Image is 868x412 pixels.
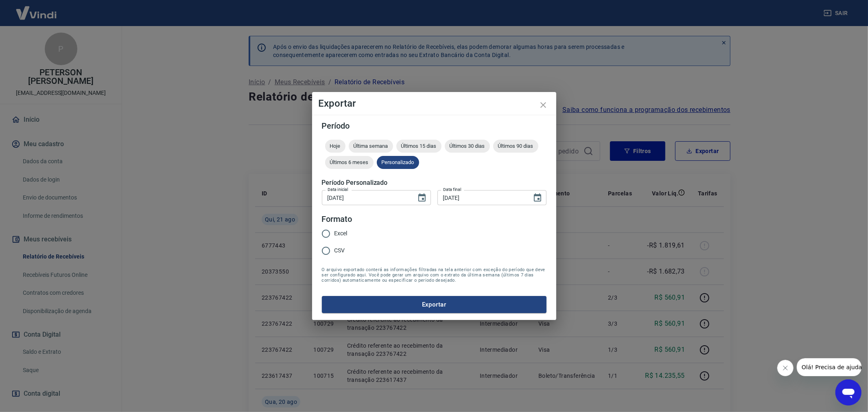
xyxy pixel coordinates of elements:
[414,190,430,206] button: Choose date, selected date is 20 de ago de 2025
[396,140,442,153] div: Últimos 15 dias
[797,358,861,376] iframe: Mensagem da empresa
[325,140,345,153] div: Hoje
[396,143,442,149] span: Últimos 15 dias
[325,143,345,149] span: Hoje
[322,122,547,130] h5: Período
[325,156,374,169] div: Últimos 6 meses
[835,379,861,405] iframe: Botão para abrir a janela de mensagens
[777,360,794,376] iframe: Fechar mensagem
[377,159,419,165] span: Personalizado
[529,190,546,206] button: Choose date, selected date is 21 de ago de 2025
[322,267,547,283] span: O arquivo exportado conterá as informações filtradas na tela anterior com exceção do período que ...
[377,156,419,169] div: Personalizado
[349,143,393,149] span: Última semana
[5,6,68,12] span: Olá! Precisa de ajuda?
[322,296,547,313] button: Exportar
[322,179,547,187] h5: Período Personalizado
[325,159,374,165] span: Últimos 6 meses
[349,140,393,153] div: Última semana
[437,190,526,205] input: DD/MM/YYYY
[319,99,550,108] h4: Exportar
[335,246,345,255] span: CSV
[335,229,348,238] span: Excel
[328,186,348,193] label: Data inicial
[533,95,553,115] button: close
[322,213,352,225] legend: Formato
[322,190,411,205] input: DD/MM/YYYY
[443,186,461,193] label: Data final
[493,143,538,149] span: Últimos 90 dias
[445,143,490,149] span: Últimos 30 dias
[445,140,490,153] div: Últimos 30 dias
[493,140,538,153] div: Últimos 90 dias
